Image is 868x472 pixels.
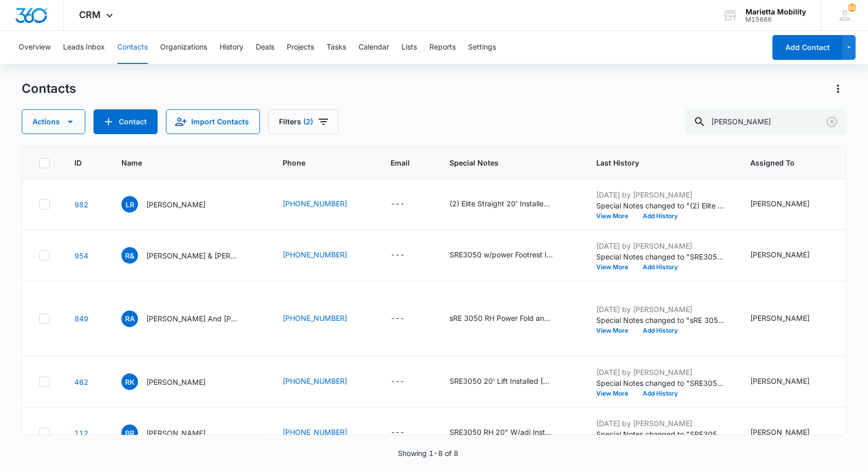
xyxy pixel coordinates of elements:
div: Email - - Select to Edit Field [391,376,423,388]
div: [PERSON_NAME] [750,249,810,260]
span: (2) [303,118,313,125]
p: Special Notes changed to "sRE 3050 RH Power Fold and Adj clamps installed [DATE] scheduled [DATE]... [596,315,725,325]
span: RK [121,373,138,390]
div: account name [746,8,806,16]
a: [PHONE_NUMBER] [283,313,347,323]
div: Email - - Select to Edit Field [391,427,423,439]
button: Calendar [359,31,389,64]
p: [DATE] by [PERSON_NAME] [596,304,725,315]
button: Filters [268,109,338,134]
div: Email - - Select to Edit Field [391,313,423,325]
p: [DATE] by [PERSON_NAME] [596,367,725,378]
span: 60 [848,4,856,12]
button: Organizations [160,31,207,64]
div: Assigned To - Josh Hesson - Select to Edit Field [750,249,828,262]
div: [PERSON_NAME] [750,313,810,323]
p: Special Notes changed to "SRE3050 20' Lift Installed [DATE] scheduled [DATE] $90 scheduled [DATE]... [596,378,725,388]
div: SRE3050 w/power Footrest Installed [DATE] scheduled [DATE] $112.50 w/ others [450,249,553,260]
div: Special Notes - SRE3050 RH 20" W/adj Installed 2/14/20 scheduled 2/23/21 90 Scheduled 3/11/22 $90... [450,427,571,439]
a: Navigate to contact details page for Becky Roberts [74,429,88,437]
p: [PERSON_NAME] [146,199,206,210]
button: Contacts [117,31,148,64]
a: Navigate to contact details page for Robert And Lynne Hess [74,314,88,323]
div: sRE 3050 RH Power Fold and Adj clamps installed [DATE] scheduled [DATE] $148.50 no return call in... [450,313,553,323]
div: (2) Elite Straight 20' Installed [DATE] Scheduled [DATE] $148.50 [450,198,553,209]
div: --- [391,198,405,210]
div: Name - Lloyd Roberts - Select to Edit Field [121,196,224,213]
button: Deals [256,31,274,64]
p: Special Notes changed to "SRE3050 w/power Footrest Installed [DATE] scheduled [DATE] $112.50 w/ o... [596,251,725,262]
div: --- [391,249,405,262]
button: Settings [468,31,496,64]
div: notifications count [848,4,856,12]
div: Name - Robert K. Wilson - Select to Edit Field [121,373,224,390]
button: Add Contact [772,35,842,60]
div: Special Notes - SRE3050 w/power Footrest Installed 7/10/24 scheduled 4/15/25 $112.50 w/ others - ... [450,249,571,262]
p: [PERSON_NAME] [146,428,206,438]
div: Phone - (740) 679-2995 - Select to Edit Field [283,313,366,325]
span: CRM [79,9,101,20]
div: Assigned To - Josh Hesson - Select to Edit Field [750,313,828,325]
div: --- [391,376,405,388]
a: [PHONE_NUMBER] [283,198,347,209]
a: [PHONE_NUMBER] [283,249,347,260]
button: Leads Inbox [63,31,105,64]
button: Add History [636,264,685,270]
span: Phone [283,157,351,168]
p: [DATE] by [PERSON_NAME] [596,189,725,200]
button: Actions [830,80,846,97]
p: [PERSON_NAME] And [PERSON_NAME] [146,313,239,324]
div: [PERSON_NAME] [750,376,810,386]
div: [PERSON_NAME] [750,427,810,437]
button: View More [596,213,636,219]
button: Reports [429,31,456,64]
div: [PERSON_NAME] [750,198,810,209]
p: Showing 1-8 of 8 [398,448,458,459]
div: SRE3050 20' Lift Installed [DATE] scheduled [DATE] $90 scheduled [DATE] @ $99 scheduled [DATE] $99 [450,376,553,386]
button: Add History [636,328,685,334]
p: [DATE] by [PERSON_NAME] [596,418,725,429]
span: Last History [596,157,710,168]
button: Overview [19,31,51,64]
div: Name - Robert And Lynne Hess - Select to Edit Field [121,311,258,327]
span: Special Notes [450,157,556,168]
button: View More [596,264,636,270]
div: --- [391,313,405,325]
button: Clear [824,113,840,130]
span: LR [121,196,138,213]
div: Name - Becky Roberts - Select to Edit Field [121,425,224,441]
span: Name [121,157,243,168]
div: Email - - Select to Edit Field [391,198,423,210]
button: Actions [22,109,85,134]
div: Email - - Select to Edit Field [391,249,423,262]
a: Navigate to contact details page for Lloyd Roberts [74,200,88,209]
div: Name - Robert & Marilyn Deemer - Select to Edit Field [121,247,258,264]
div: Phone - (740) 860-3075 - Select to Edit Field [283,198,366,210]
div: Special Notes - (2) Elite Straight 20' Installed 10/23/24 Scheduled 10/14/25 $148.50 - Select to ... [450,198,571,210]
div: Assigned To - Josh Hesson - Select to Edit Field [750,376,828,388]
a: [PHONE_NUMBER] [283,376,347,386]
a: Navigate to contact details page for Robert K. Wilson [74,378,88,386]
div: Phone - (740) 568-0583 - Select to Edit Field [283,376,366,388]
p: [PERSON_NAME] & [PERSON_NAME] [146,250,239,261]
a: [PHONE_NUMBER] [283,427,347,437]
button: Lists [401,31,417,64]
span: RA [121,311,138,327]
a: Navigate to contact details page for Robert & Marilyn Deemer [74,251,88,260]
div: Assigned To - Josh Hesson - Select to Edit Field [750,427,828,439]
p: [DATE] by [PERSON_NAME] [596,240,725,251]
button: Tasks [327,31,346,64]
div: Special Notes - sRE 3050 RH Power Fold and Adj clamps installed 9/22/23 scheduled 10/15/24 $148.5... [450,313,571,325]
input: Search Contacts [685,109,846,134]
button: View More [596,390,636,397]
button: Add Contact [94,109,158,134]
button: Add History [636,390,685,397]
button: History [220,31,243,64]
div: Phone - (304) 482-9614 - Select to Edit Field [283,427,366,439]
p: Special Notes changed to "SRE3050 RH 20" W/adj Installed [DATE] scheduled [DATE] 90 Scheduled [DA... [596,429,725,440]
span: BR [121,425,138,441]
button: Import Contacts [166,109,260,134]
div: --- [391,427,405,439]
div: Special Notes - SRE3050 20' Lift Installed 3/23/22 scheduled 4/4/23 $90 scheduled June 25th 2024 ... [450,376,571,388]
div: Assigned To - Josh Hesson - Select to Edit Field [750,198,828,210]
